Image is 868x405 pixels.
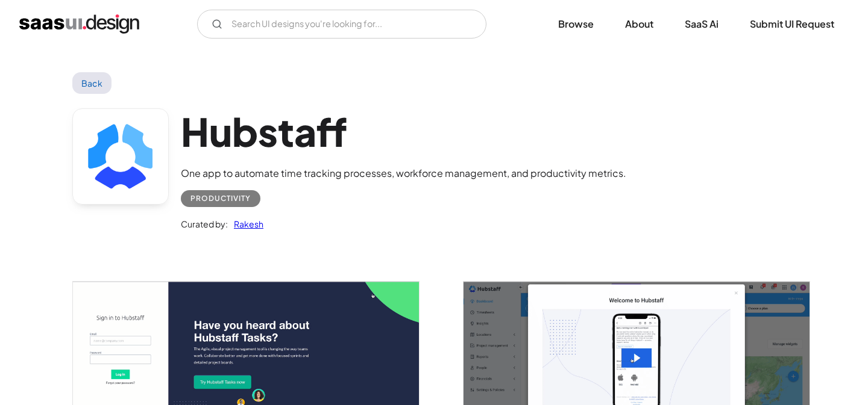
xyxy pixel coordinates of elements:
a: Back [72,72,112,94]
h1: Hubstaff [181,108,626,155]
a: home [19,14,139,34]
form: Email Form [197,10,486,39]
a: About [611,11,668,37]
div: Curated by: [181,217,228,231]
a: Rakesh [228,217,263,231]
input: Search UI designs you're looking for... [197,10,486,39]
div: One app to automate time tracking processes, workforce management, and productivity metrics. [181,166,626,181]
a: SaaS Ai [670,11,733,37]
div: Productivity [190,191,251,206]
a: Submit UI Request [735,11,849,37]
a: Browse [544,11,608,37]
